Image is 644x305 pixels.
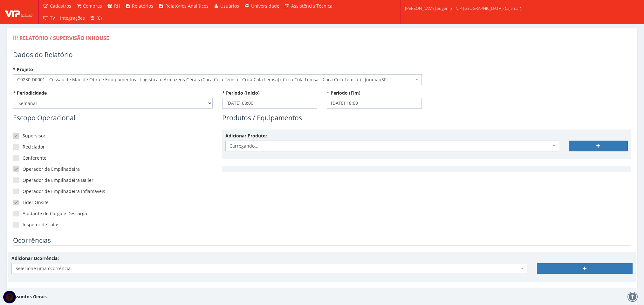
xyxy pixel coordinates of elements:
[11,255,59,262] label: Adicionar Ocorrência:
[50,3,71,9] span: Cadastros
[13,199,213,206] label: Líder Onsite
[19,35,109,42] span: Relatório / Supervisão Inhouse
[114,3,120,9] span: RH
[50,15,55,21] span: TV
[13,90,47,96] label: * Periodicidade
[13,166,213,172] label: Operador de Empilhadeira
[327,90,360,96] label: * Período (Fim)
[222,113,631,123] legend: Produtos / Equipamentos
[132,3,153,9] span: Relatórios
[13,113,213,123] legend: Escopo Operacional
[251,3,279,9] span: Universidade
[291,3,332,9] span: Assistência Técnica
[225,133,267,139] label: Adicionar Produto:
[17,76,414,83] span: G0230 D0001 - Cessão de Mão de Obra e Equipamentos - Logística e Armazéns Gerais (Coca Cola Femsa...
[13,210,213,217] label: Ajudante de Carga e Descarga
[13,222,213,228] label: Inspetor de Latas
[230,143,551,149] span: Carregando...
[13,236,631,246] legend: Ocorrências
[83,3,102,9] span: Compras
[13,133,213,139] label: Supervisor
[13,155,213,161] label: Conferente
[87,12,105,24] a: (0)
[5,7,33,17] img: logo
[40,12,58,24] a: TV
[225,141,559,151] span: Carregando...
[405,5,521,11] span: [PERSON_NAME].eugenio | VIP [GEOGRAPHIC_DATA] (Cajamar)
[13,177,213,183] label: Operador de Empilhadeira Bailer
[13,66,33,73] label: * Projeto
[13,188,213,195] label: Operador de Empilhadeira Inflamáveis
[220,3,239,9] span: Usuários
[16,265,519,272] span: Selecione uma ocorrência
[222,90,260,96] label: * Período (Início)
[60,15,85,21] span: Integrações
[13,144,213,150] label: Reciclador
[11,263,527,274] span: Selecione uma ocorrência
[13,50,631,60] legend: Dados do Relatório
[165,3,209,9] span: Relatórios Analíticos
[58,12,87,24] a: Integrações
[13,74,422,85] span: G0230 D0001 - Cessão de Mão de Obra e Equipamentos - Logística e Armazéns Gerais (Coca Cola Femsa...
[97,15,102,21] span: (0)
[11,291,47,302] label: Assuntos Gerais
